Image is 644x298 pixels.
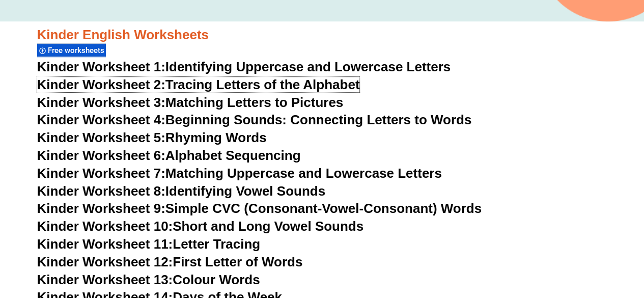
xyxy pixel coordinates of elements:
[48,46,107,55] span: Free worksheets
[37,254,173,269] span: Kinder Worksheet 12:
[37,112,472,127] a: Kinder Worksheet 4:Beginning Sounds: Connecting Letters to Words
[37,183,325,199] a: Kinder Worksheet 8:Identifying Vowel Sounds
[37,59,451,74] a: Kinder Worksheet 1:Identifying Uppercase and Lowercase Letters
[37,77,360,92] a: Kinder Worksheet 2:Tracing Letters of the Alphabet
[37,166,165,181] span: Kinder Worksheet 7:
[37,219,364,234] a: Kinder Worksheet 10:Short and Long Vowel Sounds
[37,272,173,287] span: Kinder Worksheet 13:
[37,130,165,145] span: Kinder Worksheet 5:
[37,166,442,181] a: Kinder Worksheet 7:Matching Uppercase and Lowercase Letters
[37,130,267,145] a: Kinder Worksheet 5:Rhyming Words
[37,77,165,92] span: Kinder Worksheet 2:
[37,272,260,287] a: Kinder Worksheet 13:Colour Words
[37,183,165,199] span: Kinder Worksheet 8:
[474,183,644,298] iframe: Chat Widget
[37,95,165,110] span: Kinder Worksheet 3:
[37,148,165,163] span: Kinder Worksheet 6:
[37,148,301,163] a: Kinder Worksheet 6:Alphabet Sequencing
[37,254,303,269] a: Kinder Worksheet 12:First Letter of Words
[37,219,173,234] span: Kinder Worksheet 10:
[37,112,165,127] span: Kinder Worksheet 4:
[37,26,607,44] h3: Kinder English Worksheets
[37,95,344,110] a: Kinder Worksheet 3:Matching Letters to Pictures
[37,43,106,57] div: Free worksheets
[37,59,165,74] span: Kinder Worksheet 1:
[37,201,482,216] a: Kinder Worksheet 9:Simple CVC (Consonant-Vowel-Consonant) Words
[37,201,165,216] span: Kinder Worksheet 9:
[37,236,173,252] span: Kinder Worksheet 11:
[37,236,261,252] a: Kinder Worksheet 11:Letter Tracing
